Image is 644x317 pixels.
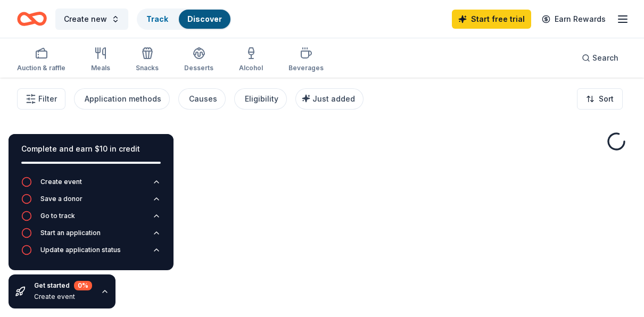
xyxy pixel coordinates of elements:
[40,195,82,203] div: Save a donor
[535,10,612,29] a: Earn Rewards
[21,177,161,194] button: Create event
[55,9,128,30] button: Create new
[136,64,159,72] div: Snacks
[21,211,161,228] button: Go to track
[17,64,65,72] div: Auction & raffle
[184,43,213,78] button: Desserts
[592,52,618,64] span: Search
[452,10,531,29] a: Start free trial
[91,64,110,72] div: Meals
[245,93,278,105] div: Eligibility
[21,143,161,155] div: Complete and earn $10 in credit
[38,93,57,105] span: Filter
[74,281,92,290] div: 0 %
[146,14,168,23] a: Track
[40,229,101,237] div: Start an application
[17,88,65,110] button: Filter
[136,43,159,78] button: Snacks
[34,281,92,290] div: Get started
[184,64,213,72] div: Desserts
[178,88,226,110] button: Causes
[40,212,75,220] div: Go to track
[17,43,65,78] button: Auction & raffle
[34,293,92,301] div: Create event
[234,88,287,110] button: Eligibility
[91,43,110,78] button: Meals
[40,178,82,186] div: Create event
[21,245,161,262] button: Update application status
[288,43,324,78] button: Beverages
[85,93,161,105] div: Application methods
[21,194,161,211] button: Save a donor
[288,64,324,72] div: Beverages
[17,6,47,31] a: Home
[239,43,263,78] button: Alcohol
[137,9,232,30] button: TrackDiscover
[21,228,161,245] button: Start an application
[239,64,263,72] div: Alcohol
[599,93,614,105] span: Sort
[17,131,627,144] div: Fetching donors, one moment...
[74,88,170,110] button: Application methods
[295,88,364,110] button: Just added
[312,94,355,103] span: Just added
[64,13,107,26] span: Create new
[40,246,121,254] div: Update application status
[189,93,217,105] div: Causes
[573,47,627,69] button: Search
[187,14,222,23] a: Discover
[577,88,623,110] button: Sort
